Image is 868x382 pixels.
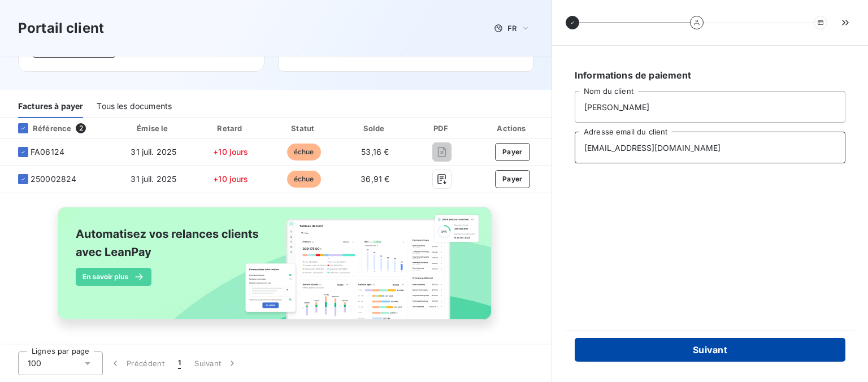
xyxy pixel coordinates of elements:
span: 31 juil. 2025 [131,147,176,157]
span: échue [287,144,321,160]
span: FR [507,24,517,33]
button: 1 [171,351,188,375]
span: 100 [28,358,41,369]
button: Suivant [188,351,245,375]
button: Payer [495,143,530,161]
div: Référence [9,123,71,133]
div: PDF [413,123,471,134]
img: banner [47,200,504,339]
div: Statut [270,123,338,134]
span: 1 [178,358,181,369]
h3: Portail client [18,18,104,38]
span: +10 jours [213,147,248,157]
input: placeholder [575,91,845,123]
span: 53,16 € [361,147,389,157]
h6: Informations de paiement [575,68,845,82]
div: Factures à payer [18,94,83,118]
span: 2 [76,123,86,133]
div: Émise le [116,123,192,134]
span: +10 jours [213,174,248,184]
span: 31 juil. 2025 [131,174,176,184]
span: 250002824 [31,173,76,185]
div: Actions [476,123,549,134]
span: FA06124 [31,146,64,158]
span: échue [287,171,321,188]
div: Tous les documents [97,94,172,118]
button: Suivant [575,338,845,362]
div: Retard [196,123,266,134]
div: Solde [342,123,408,134]
button: Précédent [103,351,171,375]
input: placeholder [575,132,845,163]
span: 36,91 € [361,174,389,184]
button: Payer [495,170,530,188]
